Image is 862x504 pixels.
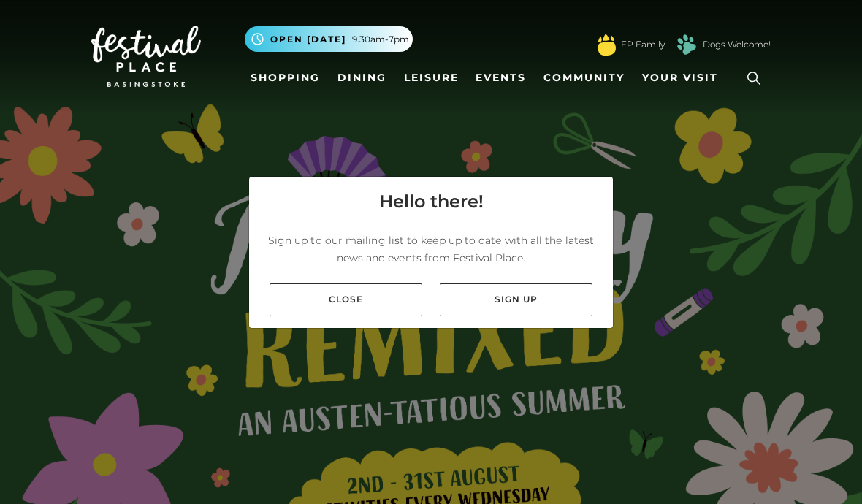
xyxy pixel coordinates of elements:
h4: Hello there! [379,188,484,215]
a: Community [538,64,630,91]
a: Shopping [245,64,326,91]
a: Dining [332,64,392,91]
a: Events [470,64,532,91]
a: FP Family [621,38,665,51]
span: Your Visit [642,70,718,85]
a: Sign up [440,283,592,316]
span: Open [DATE] [270,33,346,46]
p: Sign up to our mailing list to keep up to date with all the latest news and events from Festival ... [261,232,601,267]
a: Close [270,283,422,316]
img: Festival Place Logo [91,26,201,87]
a: Your Visit [636,64,731,91]
a: Dogs Welcome! [703,38,771,51]
a: Leisure [398,64,465,91]
span: 9.30am-7pm [352,33,409,46]
button: Open [DATE] 9.30am-7pm [245,26,413,52]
